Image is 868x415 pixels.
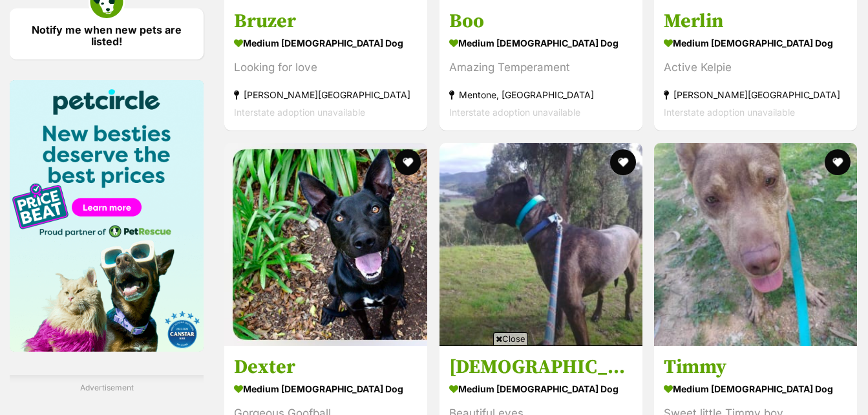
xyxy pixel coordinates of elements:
[664,355,847,379] h3: Timmy
[664,34,847,52] strong: medium [DEMOGRAPHIC_DATA] Dog
[234,107,365,118] span: Interstate adoption unavailable
[664,9,847,34] h3: Merlin
[493,332,528,345] span: Close
[10,80,204,352] img: Pet Circle promo banner
[664,379,847,398] strong: medium [DEMOGRAPHIC_DATA] Dog
[664,59,847,76] div: Active Kelpie
[224,143,427,346] img: Dexter - Australian Kelpie Dog
[234,59,418,76] div: Looking for love
[825,149,851,175] button: favourite
[395,149,421,175] button: favourite
[449,34,633,52] strong: medium [DEMOGRAPHIC_DATA] Dog
[439,143,642,346] img: Zeus - Kelpie Dog
[234,9,418,34] h3: Bruzer
[449,107,580,118] span: Interstate adoption unavailable
[234,86,418,103] strong: [PERSON_NAME][GEOGRAPHIC_DATA]
[199,350,670,409] iframe: Advertisement
[609,149,635,175] button: favourite
[664,107,795,118] span: Interstate adoption unavailable
[449,9,633,34] h3: Boo
[10,8,204,59] a: Notify me when new pets are listed!
[449,86,633,103] strong: Mentone, [GEOGRAPHIC_DATA]
[664,86,847,103] strong: [PERSON_NAME][GEOGRAPHIC_DATA]
[234,34,418,52] strong: medium [DEMOGRAPHIC_DATA] Dog
[654,143,857,346] img: Timmy - Kelpie Dog
[449,59,633,76] div: Amazing Temperament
